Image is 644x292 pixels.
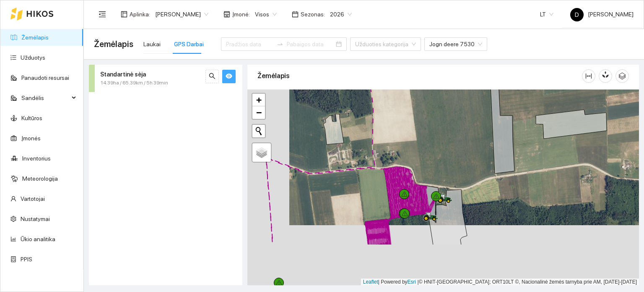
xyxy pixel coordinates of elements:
[143,39,161,49] div: Laukai
[21,115,42,121] a: Kultūros
[94,6,111,23] button: menu-fold
[21,89,69,106] span: Sandėlis
[361,279,639,286] div: | Powered by © HNIT-[GEOGRAPHIC_DATA]; ORT10LT ©, Nacionalinė žemės tarnyba prie AM, [DATE]-[DATE]
[330,8,352,21] span: 2026
[226,39,273,49] input: Pradžios data
[255,8,277,21] span: Visos
[232,10,250,19] span: Įmonė :
[223,11,230,18] span: shop
[94,37,133,51] span: Žemėlapis
[252,94,265,106] a: Zoom in
[418,279,419,285] span: |
[89,65,242,92] div: Standartinė sėja14.39ha / 65.39km / 5h 39minsearcheye
[100,71,146,78] strong: Standartinė sėja
[575,8,579,21] span: D
[155,8,208,21] span: Dovydas Baršauskas
[22,155,51,162] a: Inventorius
[363,279,378,285] a: Leaflet
[22,175,58,182] a: Meteorologija
[21,256,32,263] a: PPIS
[252,143,271,162] a: Layers
[21,74,69,81] a: Panaudoti resursai
[287,39,334,49] input: Pabaigos data
[100,79,168,87] span: 14.39ha / 65.39km / 5h 39min
[21,34,49,41] a: Žemėlapis
[256,95,262,105] span: +
[121,11,127,18] span: layout
[21,236,55,242] a: Ūkio analitika
[429,38,482,50] span: Jogn deere 7530
[582,69,595,83] button: column-width
[21,135,41,142] a: Įmonės
[205,70,219,83] button: search
[209,73,216,81] span: search
[222,70,236,83] button: eye
[226,73,232,81] span: eye
[540,8,553,21] span: LT
[277,41,283,47] span: to
[301,10,325,19] span: Sezonas :
[277,41,283,47] span: swap-right
[256,107,262,118] span: −
[252,106,265,119] a: Zoom out
[292,11,299,18] span: calendar
[582,73,595,79] span: column-width
[174,39,204,49] div: GPS Darbai
[130,10,150,19] span: Aplinka :
[99,11,106,18] span: menu-fold
[21,195,45,202] a: Vartotojai
[21,216,50,222] a: Nustatymai
[570,11,634,18] span: [PERSON_NAME]
[408,279,416,285] a: Esri
[257,64,582,88] div: Žemėlapis
[21,54,45,61] a: Užduotys
[252,125,265,137] button: Initiate a new search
